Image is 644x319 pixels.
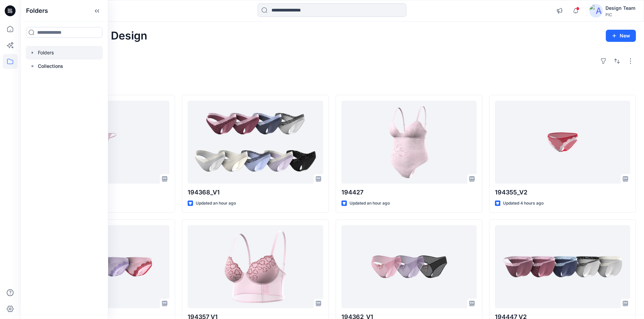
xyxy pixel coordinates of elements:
[188,225,323,309] a: 194357_V1
[605,4,636,12] div: Design Team
[196,200,236,207] p: Updated an hour ago
[341,225,477,309] a: 194362_V1
[589,4,603,18] img: avatar
[495,188,630,197] p: 194355_V2
[188,101,323,184] a: 194368_V1
[605,12,636,17] div: PIC
[341,101,477,184] a: 194427
[606,30,636,42] button: New
[28,80,636,88] h4: Styles
[341,188,477,197] p: 194427
[350,200,390,207] p: Updated an hour ago
[495,225,630,309] a: 194447_V2
[495,101,630,184] a: 194355_V2
[188,188,323,197] p: 194368_V1
[38,62,63,70] p: Collections
[503,200,544,207] p: Updated 4 hours ago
